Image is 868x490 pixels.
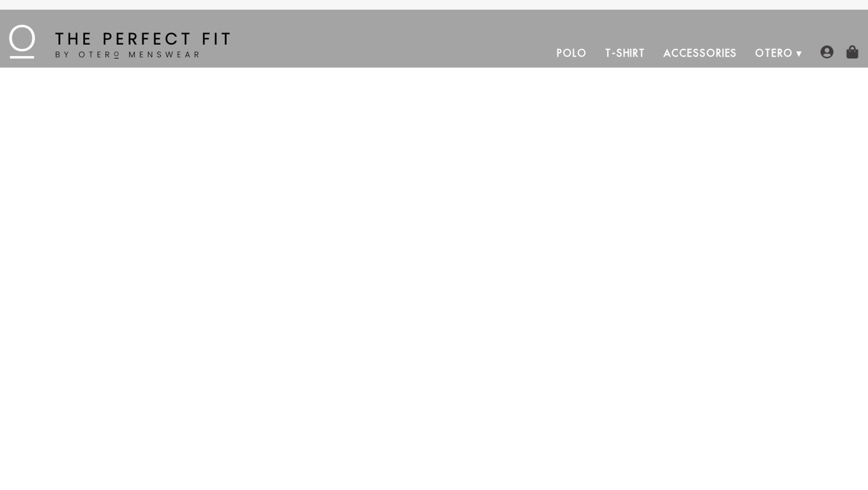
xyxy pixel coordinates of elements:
img: The Perfect Fit - by Otero Menswear - Logo [9,25,230,59]
a: Otero [746,39,802,68]
a: Accessories [655,39,746,68]
img: shopping-bag-icon.png [846,45,859,59]
a: T-Shirt [596,39,655,68]
img: user-account-icon.png [820,45,834,59]
a: Polo [548,39,596,68]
